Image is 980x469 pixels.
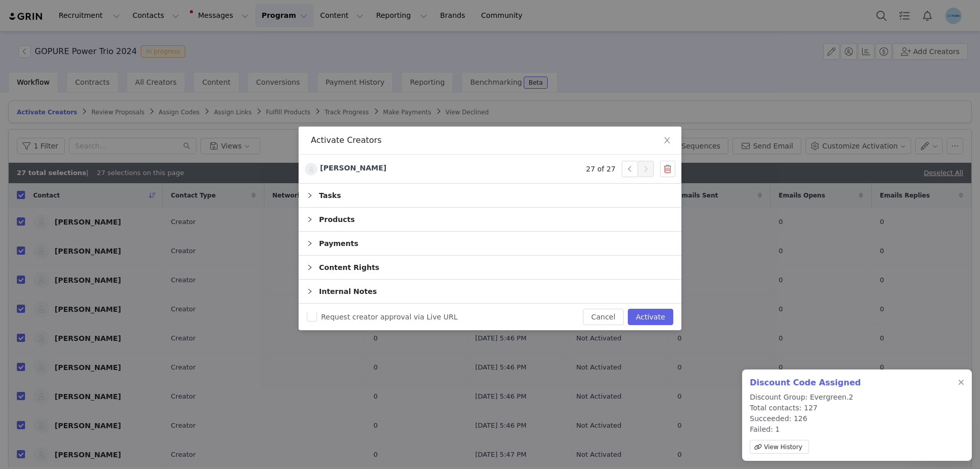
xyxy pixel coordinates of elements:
[750,440,809,454] a: View History
[307,192,313,199] i: icon: right
[653,127,681,155] button: Close
[299,256,681,279] div: icon: rightContent Rights
[586,161,654,177] div: 27 of 27
[307,240,313,246] i: icon: right
[299,184,681,207] div: icon: rightTasks
[628,309,673,325] button: Activate
[305,163,317,176] img: Adina Avalos
[299,208,681,231] div: icon: rightProducts
[320,163,386,174] div: [PERSON_NAME]
[307,264,313,270] i: icon: right
[305,163,386,176] a: [PERSON_NAME]
[307,288,313,294] i: icon: right
[750,392,861,458] p: Discount Group: Evergreen.2 Total contacts: 127 Succeeded: 126 Failed: 1
[663,136,671,144] i: icon: close
[299,280,681,303] div: icon: rightInternal Notes
[750,377,861,389] h2: Discount Code Assigned
[311,135,669,146] div: Activate Creators
[317,313,462,321] span: Request creator approval via Live URL
[583,309,623,325] button: Cancel
[299,232,681,255] div: icon: rightPayments
[307,216,313,223] i: icon: right
[764,442,802,452] span: View History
